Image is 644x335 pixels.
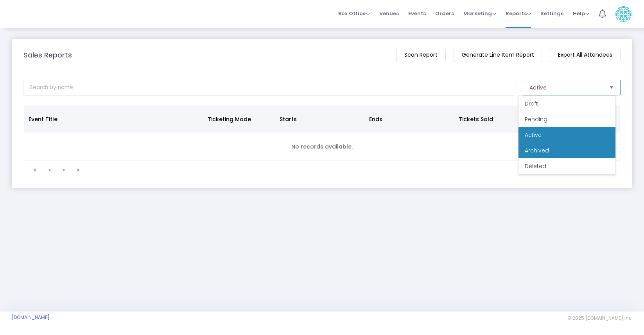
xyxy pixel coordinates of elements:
[463,10,496,17] span: Marketing
[525,100,538,107] span: Draft
[506,10,531,17] span: Reports
[92,166,612,174] kendo-pager-info: 0 - 0 of 0 items
[454,48,542,62] m-button: Generate Line Item Report
[408,4,426,23] span: Events
[24,106,620,161] div: Data table
[525,131,542,139] span: Active
[23,80,515,96] input: Search by name
[23,50,72,60] m-panel-title: Sales Reports
[573,10,589,17] span: Help
[364,106,454,133] th: Ends
[379,4,399,23] span: Venues
[338,10,370,17] span: Box Office
[24,133,620,161] td: No records available.
[525,147,549,154] span: Archived
[567,315,632,321] span: © 2025 [DOMAIN_NAME] Inc.
[435,4,454,23] span: Orders
[24,106,203,133] th: Event Title
[396,48,446,62] m-button: Scan Report
[529,84,547,91] span: Active
[275,106,364,133] th: Starts
[203,106,274,133] th: Ticketing Mode
[525,115,547,123] span: Pending
[540,4,563,23] span: Settings
[12,314,50,321] a: [DOMAIN_NAME]
[606,80,617,95] button: Select
[454,106,526,133] th: Tickets Sold
[550,48,621,62] m-button: Export All Attendees
[525,162,546,170] span: Deleted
